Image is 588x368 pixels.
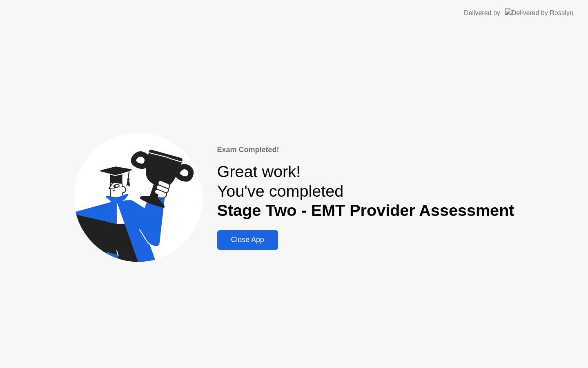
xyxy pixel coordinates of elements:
[217,144,514,155] div: Exam Completed!
[505,8,573,18] img: Delivered by Rosalyn
[464,8,500,18] div: Delivered by
[217,230,278,250] button: Close App
[220,236,276,244] div: Close App
[217,201,514,219] b: Stage Two - EMT Provider Assessment
[217,162,514,220] div: Great work! You've completed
